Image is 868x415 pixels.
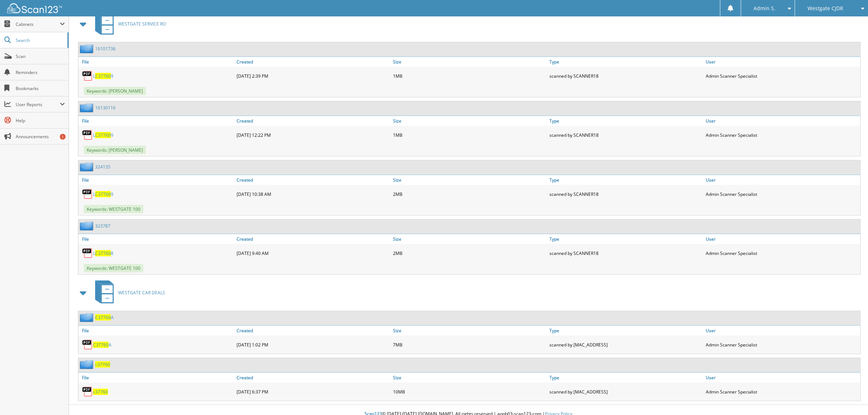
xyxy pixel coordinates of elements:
div: Admin Scanner Specialist [704,246,860,260]
span: Westgate CJDR [807,6,843,11]
a: 323787 [95,223,110,229]
img: PDF.png [82,129,93,140]
span: Help [16,117,65,124]
span: C37760 [95,314,111,321]
a: WESTGATE CAR DEALS [91,278,165,307]
div: scanned by SCANNER18 [548,69,704,83]
div: Admin Scanner Specialist [704,384,860,399]
a: Created [235,175,391,185]
div: scanned by [MAC_ADDRESS] [548,337,704,352]
a: User [704,116,860,126]
div: [DATE] 10:38 AM [235,187,391,201]
a: User [704,57,860,67]
a: LC377609 [93,191,113,197]
div: scanned by SCANNER18 [548,187,704,201]
a: File [78,175,235,185]
a: User [704,373,860,383]
div: 7MB [391,337,548,352]
div: scanned by SCANNER18 [548,128,704,142]
div: [DATE] 12:22 PM [235,128,391,142]
div: [DATE] 1:02 PM [235,337,391,352]
a: 16130116 [95,105,116,111]
a: Size [391,57,548,67]
a: C37760A [93,342,112,348]
a: Created [235,373,391,383]
a: Size [391,175,548,185]
a: c37760 [95,361,110,368]
a: C37760A [95,314,114,321]
div: 2MB [391,246,548,260]
a: Size [391,326,548,336]
img: folder2.png [80,313,95,322]
a: User [704,234,860,244]
a: User [704,175,860,185]
span: C37760 [95,132,111,138]
a: Size [391,373,548,383]
img: PDF.png [82,70,93,81]
span: Keywords: WESTGATE 100 [84,205,143,213]
a: Type [548,57,704,67]
a: Type [548,234,704,244]
a: File [78,116,235,126]
img: folder2.png [80,44,95,53]
a: User [704,326,860,336]
a: WESTGATE SERVICE RO [91,9,166,38]
span: Scan [16,53,65,59]
a: File [78,373,235,383]
span: User Reports [16,101,60,108]
img: PDF.png [82,248,93,259]
a: Created [235,57,391,67]
span: C37760 [93,342,109,348]
div: Admin Scanner Specialist [704,128,860,142]
span: Admin S. [754,6,775,11]
a: LC377608 [93,250,113,256]
div: 2MB [391,187,548,201]
img: folder2.png [80,103,95,112]
a: Type [548,326,704,336]
span: Keywords: WESTGATE 100 [84,264,143,272]
a: Created [235,326,391,336]
div: 10MB [391,384,548,399]
img: folder2.png [80,162,95,171]
div: Admin Scanner Specialist [704,187,860,201]
a: Created [235,116,391,126]
a: 324135 [95,164,110,170]
a: Size [391,234,548,244]
span: Bookmarks [16,85,65,92]
a: File [78,326,235,336]
div: [DATE] 2:39 PM [235,69,391,83]
div: [DATE] 9:40 AM [235,246,391,260]
span: C37760 [95,191,111,197]
a: Type [548,175,704,185]
span: Keywords: [PERSON_NAME] [84,87,146,95]
a: Type [548,116,704,126]
span: C37760 [95,73,111,79]
a: Size [391,116,548,126]
div: [DATE] 6:37 PM [235,384,391,399]
img: PDF.png [82,339,93,350]
span: Reminders [16,69,65,75]
img: PDF.png [82,386,93,397]
a: 16101736 [95,46,116,52]
a: File [78,57,235,67]
div: Admin Scanner Specialist [704,69,860,83]
div: scanned by [MAC_ADDRESS] [548,384,704,399]
div: scanned by SCANNER18 [548,246,704,260]
img: folder2.png [80,221,95,230]
a: Created [235,234,391,244]
span: Announcements [16,133,65,140]
div: 1MB [391,128,548,142]
a: c37760 [93,389,108,395]
span: WESTGATE SERVICE RO [118,21,166,27]
span: C37760 [95,250,111,256]
img: folder2.png [80,360,95,369]
div: Admin Scanner Specialist [704,337,860,352]
a: LC377609 [93,132,113,138]
img: PDF.png [82,189,93,199]
a: LC377609 [93,73,113,79]
a: File [78,234,235,244]
span: WESTGATE CAR DEALS [118,290,165,296]
span: Cabinets [16,21,60,27]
